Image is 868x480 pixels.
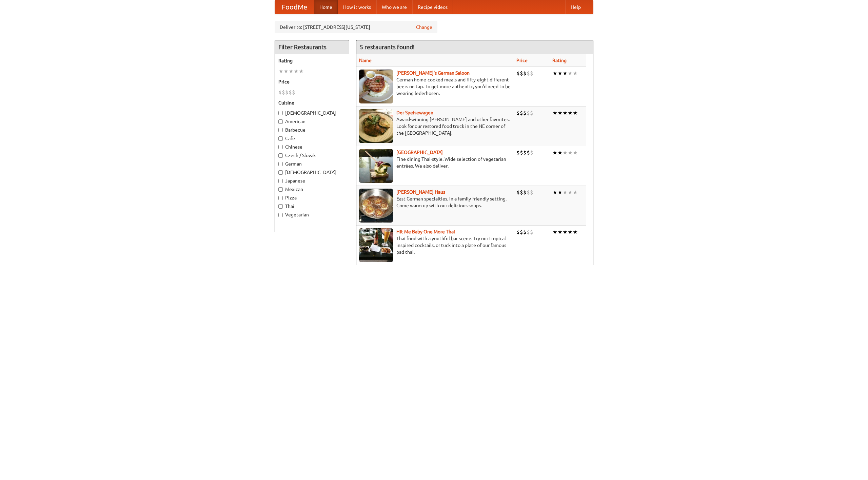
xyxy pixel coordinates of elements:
label: Thai [278,203,346,210]
li: ★ [552,109,557,117]
a: [GEOGRAPHIC_DATA] [396,150,443,155]
li: ★ [563,70,568,77]
label: Cafe [278,135,346,142]
label: Barbecue [278,127,346,133]
a: Der Speisewagen [396,110,433,115]
li: ★ [557,228,563,236]
p: Award-winning [PERSON_NAME] and other favorites. Look for our restored food truck in the NE corne... [359,116,511,136]
li: ★ [568,70,573,77]
a: How it works [338,0,376,14]
label: Chinese [278,143,346,150]
li: $ [520,70,523,77]
label: American [278,118,346,125]
li: $ [520,228,523,236]
li: ★ [552,149,557,156]
li: $ [520,149,523,156]
a: Price [516,58,528,63]
li: ★ [568,228,573,236]
p: German home-cooked meals and fifty-eight different beers on tap. To get more authentic, you'd nee... [359,76,511,97]
li: $ [523,189,527,196]
li: $ [289,89,292,96]
a: [PERSON_NAME] Haus [396,189,445,195]
ng-pluralize: 5 restaurants found! [360,44,415,50]
p: Thai food with a youthful bar scene. Try our tropical inspired cocktails, or tuck into a plate of... [359,235,511,255]
input: Vegetarian [278,213,283,217]
li: ★ [568,189,573,196]
label: Mexican [278,186,346,193]
li: ★ [568,149,573,156]
img: babythai.jpg [359,228,393,262]
li: ★ [294,68,299,75]
img: speisewagen.jpg [359,109,393,143]
h5: Cuisine [278,99,346,106]
li: ★ [573,149,578,156]
li: ★ [552,228,557,236]
a: Help [565,0,586,14]
input: Barbecue [278,128,283,132]
li: ★ [552,189,557,196]
label: Pizza [278,194,346,201]
li: ★ [299,68,304,75]
a: [PERSON_NAME]'s German Saloon [396,70,470,76]
li: ★ [573,70,578,77]
li: $ [285,89,289,96]
img: kohlhaus.jpg [359,189,393,223]
div: Deliver to: [STREET_ADDRESS][US_STATE] [275,21,437,33]
a: Hit Me Baby One More Thai [396,229,455,234]
li: $ [530,109,533,117]
li: $ [516,109,520,117]
p: East German specialties, in a family-friendly setting. Come warm up with our delicious soups. [359,195,511,209]
li: ★ [568,109,573,117]
h5: Price [278,78,346,85]
li: $ [530,189,533,196]
h4: Filter Restaurants [275,40,349,54]
label: German [278,160,346,167]
li: ★ [557,189,563,196]
li: ★ [557,70,563,77]
li: ★ [557,149,563,156]
li: $ [523,70,527,77]
li: ★ [552,70,557,77]
a: Home [314,0,338,14]
li: $ [516,228,520,236]
li: ★ [278,68,283,75]
a: FoodMe [275,0,314,14]
li: ★ [289,68,294,75]
label: [DEMOGRAPHIC_DATA] [278,110,346,116]
li: $ [530,228,533,236]
a: Rating [552,58,567,63]
li: ★ [573,109,578,117]
label: [DEMOGRAPHIC_DATA] [278,169,346,176]
li: ★ [557,109,563,117]
li: ★ [563,189,568,196]
img: satay.jpg [359,149,393,183]
li: $ [516,149,520,156]
a: Change [416,24,432,31]
a: Name [359,58,372,63]
li: $ [530,70,533,77]
p: Fine dining Thai-style. Wide selection of vegetarian entrées. We also deliver. [359,156,511,169]
li: ★ [563,228,568,236]
li: $ [527,228,530,236]
label: Japanese [278,177,346,184]
li: ★ [283,68,289,75]
a: Who we are [376,0,412,14]
input: [DEMOGRAPHIC_DATA] [278,111,283,115]
li: $ [523,109,527,117]
label: Vegetarian [278,211,346,218]
li: $ [520,109,523,117]
input: Japanese [278,179,283,183]
li: $ [527,109,530,117]
li: $ [292,89,295,96]
input: American [278,119,283,124]
input: Cafe [278,136,283,141]
li: ★ [573,189,578,196]
li: ★ [563,149,568,156]
input: Pizza [278,196,283,200]
input: Thai [278,204,283,209]
h5: Rating [278,57,346,64]
input: [DEMOGRAPHIC_DATA] [278,170,283,175]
